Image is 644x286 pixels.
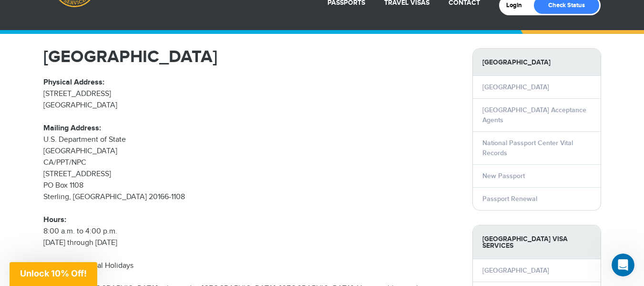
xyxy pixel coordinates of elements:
[482,106,586,124] a: [GEOGRAPHIC_DATA] Acceptance Agents
[43,215,66,224] strong: Hours:
[43,260,458,272] p: Excluding Federal Holidays
[482,195,537,203] a: Passport Renewal
[43,48,458,65] h1: [GEOGRAPHIC_DATA]
[20,268,87,278] span: Unlock 10% Off!
[43,124,101,133] strong: Mailing Address:
[482,266,549,275] a: [GEOGRAPHIC_DATA]
[43,78,104,87] strong: Physical Address:
[506,1,529,9] a: Login
[612,254,634,276] iframe: Intercom live chat
[43,77,458,249] p: [STREET_ADDRESS] [GEOGRAPHIC_DATA] U.S. Department of State [GEOGRAPHIC_DATA] CA/PPT/NPC [STREET_...
[473,49,601,76] strong: [GEOGRAPHIC_DATA]
[482,83,549,91] a: [GEOGRAPHIC_DATA]
[482,172,525,180] a: New Passport
[482,139,573,157] a: National Passport Center Vital Records
[10,262,97,286] div: Unlock 10% Off!
[473,225,601,259] strong: [GEOGRAPHIC_DATA] Visa Services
